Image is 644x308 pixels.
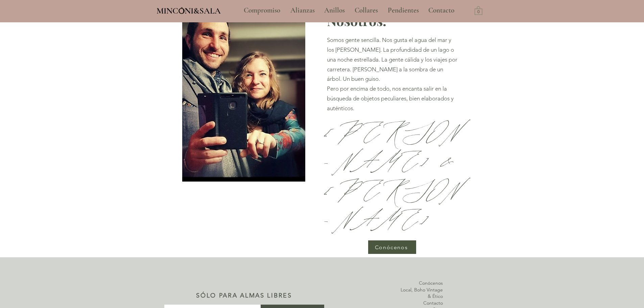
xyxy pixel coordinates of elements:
nav: Sitio [225,2,473,19]
span: SÓLO PARA ALMAS LIBRES [196,292,292,299]
a: Alianzas [285,2,319,19]
p: Compromiso [240,2,284,19]
span: [PERSON_NAME] & [PERSON_NAME] [323,113,460,236]
span: MINCONI&SALA [157,6,221,16]
text: 0 [477,10,480,15]
a: Carrito con 0 ítems [475,6,482,15]
img: Minconi Sala [179,7,185,14]
a: Collares [350,2,383,19]
p: Contacto [425,2,458,19]
a: MINCONI&SALA [157,4,221,16]
p: Somos gente sencilla. Nos gusta el agua del mar y los [PERSON_NAME]. La profundidad de un lago o ... [327,35,457,84]
a: Compromiso [239,2,285,19]
a: Contacto [423,300,443,306]
p: Alianzas [287,2,318,19]
a: Local, Boho Vintage & Ético [401,287,443,300]
p: Anillos [321,2,348,19]
a: Conócenos [419,280,443,286]
a: Contacto [423,2,460,19]
p: Collares [351,2,381,19]
a: Anillos [319,2,350,19]
a: Pendientes [383,2,423,19]
span: Conócenos [375,244,408,251]
p: Pendientes [384,2,422,19]
p: Pero por encima de todo, nos encanta salir en la búsqueda de objetos peculiares, bien elaborados ... [327,84,457,113]
a: Conócenos [368,240,416,254]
